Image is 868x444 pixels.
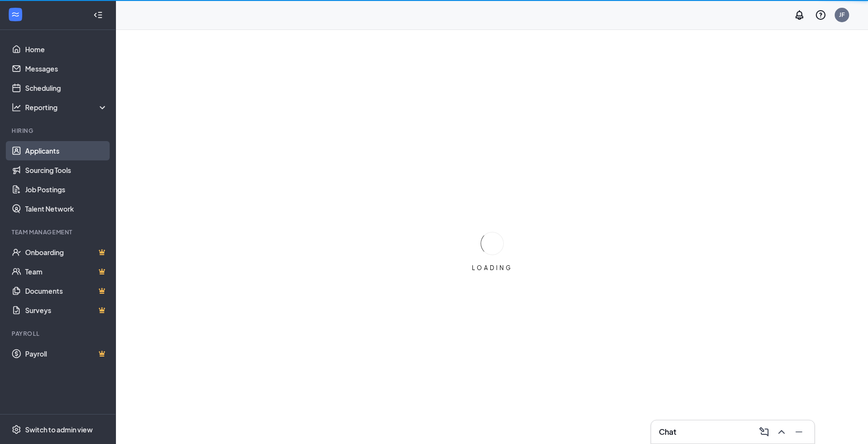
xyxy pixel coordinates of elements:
a: Home [25,40,108,59]
button: ChevronUp [774,424,789,440]
a: SurveysCrown [25,301,108,320]
svg: Collapse [93,10,103,20]
a: Scheduling [25,78,108,98]
a: DocumentsCrown [25,281,108,301]
button: ComposeMessage [756,424,772,440]
svg: ChevronUp [776,426,787,438]
svg: Analysis [12,102,21,112]
div: Hiring [12,127,106,135]
a: Talent Network [25,199,108,218]
div: JF [839,11,845,19]
a: Sourcing Tools [25,160,108,180]
a: Messages [25,59,108,78]
div: LOADING [468,264,516,272]
svg: Notifications [794,9,805,21]
svg: ComposeMessage [758,426,770,438]
h3: Chat [659,427,676,437]
button: Minimize [791,424,807,440]
a: PayrollCrown [25,344,108,363]
svg: QuestionInfo [815,9,826,21]
svg: Settings [12,425,21,434]
a: OnboardingCrown [25,243,108,262]
svg: Minimize [793,426,805,438]
a: TeamCrown [25,262,108,281]
a: Job Postings [25,180,108,199]
div: Team Management [12,228,106,236]
div: Switch to admin view [25,425,93,434]
div: Reporting [25,102,108,112]
svg: WorkstreamLogo [11,10,20,19]
a: Applicants [25,141,108,160]
div: Payroll [12,329,106,338]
